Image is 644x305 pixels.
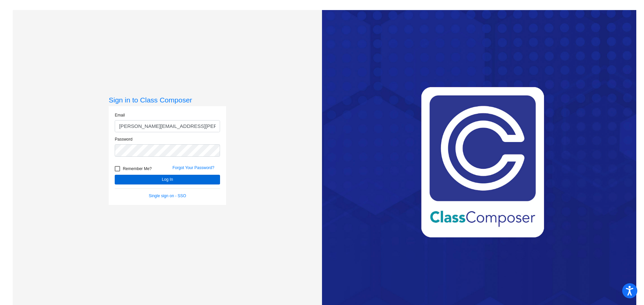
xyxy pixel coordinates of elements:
[109,96,226,104] h3: Sign in to Class Composer
[115,136,132,142] label: Password
[172,165,214,170] a: Forgot Your Password?
[149,194,186,198] a: Single sign on - SSO
[115,175,220,184] button: Log In
[123,165,152,173] span: Remember Me?
[115,112,125,118] label: Email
